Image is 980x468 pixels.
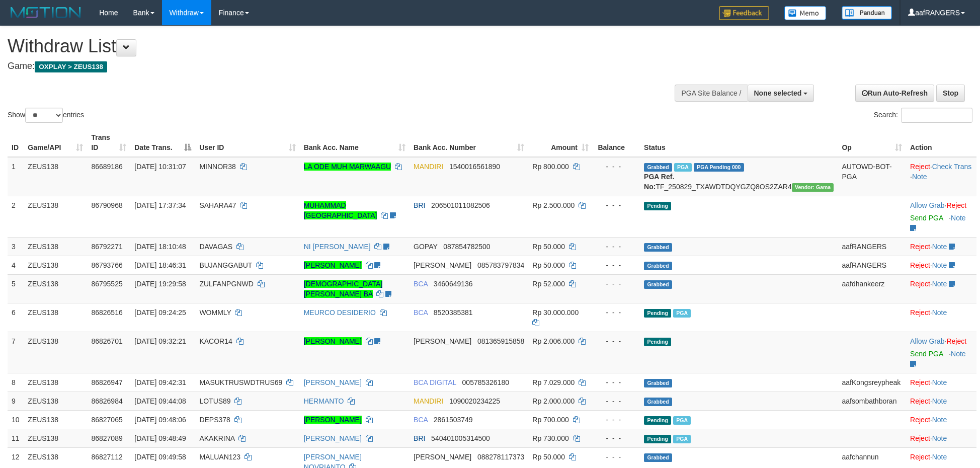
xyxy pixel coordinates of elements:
span: Copy 085783797834 to clipboard [477,261,524,269]
span: Copy 1090020234225 to clipboard [449,397,500,405]
a: Reject [910,397,930,405]
td: ZEUS138 [24,332,87,373]
td: aafRANGERS [838,237,906,256]
a: [PERSON_NAME] [304,337,362,345]
a: MEURCO DESIDERIO [304,308,376,317]
span: Copy 2861503749 to clipboard [434,416,473,424]
span: [PERSON_NAME] [414,453,471,461]
a: Note [932,416,947,424]
img: Feedback.jpg [719,6,769,20]
span: Rp 50.000 [532,453,565,461]
div: - - - [597,162,636,172]
span: LOTUS89 [199,397,230,405]
div: - - - [597,377,636,387]
a: Reject [910,261,930,269]
a: Note [932,308,947,317]
span: Copy 081365915858 to clipboard [477,337,524,345]
th: Action [906,128,976,157]
div: PGA Site Balance / [675,85,747,102]
span: Vendor URL: https://trx31.1velocity.biz [792,183,834,192]
a: Send PGA [910,350,943,358]
span: WOMMLY [199,308,231,317]
a: Note [951,350,966,358]
a: Reject [946,201,966,209]
span: BCA DIGITAL [414,378,456,386]
a: Reject [910,453,930,461]
span: 86826701 [91,337,122,345]
span: [DATE] 09:48:49 [134,434,186,442]
td: 3 [8,237,24,256]
span: 86792271 [91,243,122,251]
span: BCA [414,416,428,424]
td: ZEUS138 [24,410,87,429]
a: Reject [910,416,930,424]
td: 7 [8,332,24,373]
a: Stop [936,85,965,102]
span: [DATE] 09:44:08 [134,397,186,405]
th: Op: activate to sort column ascending [838,128,906,157]
td: · [906,373,976,392]
th: Bank Acc. Name: activate to sort column ascending [300,128,410,157]
td: 5 [8,274,24,303]
div: - - - [597,307,636,318]
span: Rp 52.000 [532,280,565,288]
td: 8 [8,373,24,392]
td: · · [906,157,976,196]
span: Grabbed [644,398,672,406]
td: · [906,429,976,447]
span: MALUAN123 [199,453,240,461]
th: Status [640,128,838,157]
td: ZEUS138 [24,429,87,447]
span: [DATE] 18:46:31 [134,261,186,269]
div: - - - [597,260,636,270]
td: ZEUS138 [24,373,87,392]
img: MOTION_logo.png [8,5,84,20]
span: Grabbed [644,280,672,289]
span: GOPAY [414,243,437,251]
span: 86795525 [91,280,122,288]
span: Grabbed [644,453,672,462]
a: MUHAMMAD [GEOGRAPHIC_DATA] [304,201,377,219]
td: · [906,410,976,429]
span: BUJANGGABUT [199,261,252,269]
span: Marked by aafkaynarin [674,163,692,172]
div: - - - [597,433,636,443]
td: AUTOWD-BOT-PGA [838,157,906,196]
a: Note [951,214,966,222]
span: Rp 2.500.000 [532,201,575,209]
td: ZEUS138 [24,196,87,237]
div: - - - [597,279,636,289]
td: ZEUS138 [24,303,87,332]
span: Rp 730.000 [532,434,568,442]
td: aafdhankeerz [838,274,906,303]
span: MINNOR38 [199,163,235,171]
span: Pending [644,435,671,443]
span: Marked by aafseijuro [673,309,691,318]
b: PGA Ref. No: [644,173,674,191]
span: 86689186 [91,163,122,171]
td: 1 [8,157,24,196]
a: Reject [910,378,930,386]
span: [PERSON_NAME] [414,261,471,269]
span: Copy 1540016561890 to clipboard [449,163,500,171]
td: · [906,196,976,237]
img: panduan.png [842,6,892,20]
a: [PERSON_NAME] [304,434,362,442]
span: MANDIRI [414,163,443,171]
img: Button%20Memo.svg [784,6,827,20]
span: KACOR14 [199,337,232,345]
span: ZULFANPGNWD [199,280,253,288]
a: Note [912,173,927,181]
span: Pending [644,202,671,210]
h4: Game: [8,61,643,71]
a: HERMANTO [304,397,344,405]
a: Note [932,378,947,386]
a: Note [932,261,947,269]
span: SAHARA47 [199,201,236,209]
span: [DATE] 09:49:58 [134,453,186,461]
div: - - - [597,336,636,346]
a: [DEMOGRAPHIC_DATA][PERSON_NAME] BA [304,280,383,298]
a: Allow Grab [910,201,944,209]
span: Rp 50.000 [532,243,565,251]
td: TF_250829_TXAWDTDQYGZQ8OS2ZAR4 [640,157,838,196]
